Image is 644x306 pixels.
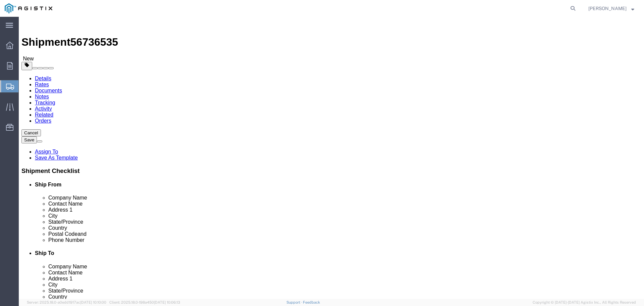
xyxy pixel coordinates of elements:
span: Server: 2025.18.0-a0edd1917ac [27,300,106,304]
a: Feedback [303,300,320,304]
iframe: FS Legacy Container [19,17,644,299]
button: [PERSON_NAME] [588,4,635,12]
span: [DATE] 10:10:00 [80,300,106,304]
img: logo [5,3,52,13]
span: [DATE] 10:06:13 [154,300,180,304]
span: Stephanie Fafalios-Beech [588,5,627,12]
span: Client: 2025.18.0-198a450 [109,300,180,304]
span: Copyright © [DATE]-[DATE] Agistix Inc., All Rights Reserved [533,300,636,305]
a: Support [286,300,303,304]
